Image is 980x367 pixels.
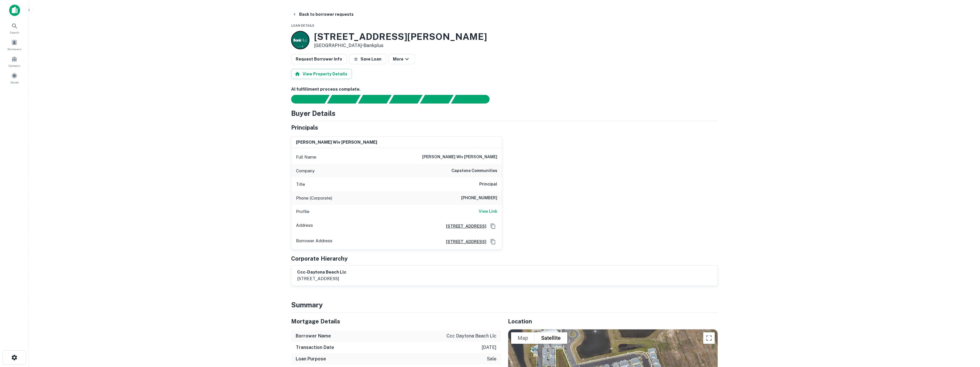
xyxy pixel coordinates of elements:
h6: Principal [479,181,497,188]
h6: capstone communities [451,167,497,174]
p: Profile [296,208,309,215]
button: Toggle fullscreen view [703,332,715,344]
h5: Mortgage Details [291,317,501,326]
span: Loan Details [291,24,314,27]
div: AI fulfillment process complete. [451,95,496,104]
p: [DATE] [482,344,496,351]
a: Contacts [2,54,27,69]
h5: Corporate Hierarchy [291,254,348,263]
iframe: Chat Widget [951,303,980,330]
a: View Link [479,208,497,215]
p: Company [296,167,315,174]
h6: View Link [479,208,497,214]
button: Show satellite imagery [535,332,567,344]
span: Contacts [9,63,20,68]
button: Show street map [511,332,535,344]
h6: [PERSON_NAME] wiv [PERSON_NAME] [296,139,377,146]
h6: ccc-daytona beach llc [297,269,346,276]
h3: [STREET_ADDRESS][PERSON_NAME] [314,31,487,42]
h4: Summary [291,300,718,310]
div: Your request is received and processing... [327,95,361,104]
p: Title [296,181,305,188]
p: sale [487,356,496,362]
a: Bankplus [363,43,383,48]
h4: Buyer Details [291,108,336,118]
span: Borrowers [7,47,21,51]
a: [STREET_ADDRESS] [441,223,486,229]
button: Copy Address [489,237,497,246]
a: Borrowers [2,37,27,52]
div: Principals found, still searching for contact information. This may take time... [420,95,453,104]
h5: Location [508,317,718,326]
span: Saved [10,80,19,85]
h6: Borrower Name [296,333,331,339]
h5: Principals [291,123,318,132]
button: Copy Address [489,222,497,231]
img: capitalize-icon.png [9,5,20,16]
h6: Loan Purpose [296,356,326,362]
a: Search [2,20,27,36]
div: Principals found, AI now looking for contact information... [389,95,422,104]
button: More [388,54,415,64]
button: Save Loan [349,54,386,64]
div: Documents found, AI parsing details... [358,95,391,104]
button: Back to borrower requests [290,9,356,19]
button: View Property Details [291,69,352,79]
button: Request Borrower Info [291,54,347,64]
p: Borrower Address [296,237,332,246]
p: Address [296,222,313,231]
p: Phone (Corporate) [296,195,332,202]
h6: [PHONE_NUMBER] [461,195,497,202]
a: [STREET_ADDRESS] [441,239,486,245]
a: Saved [2,70,27,86]
p: [STREET_ADDRESS] [297,275,346,282]
p: [GEOGRAPHIC_DATA] • [314,42,487,49]
span: Search [10,30,19,35]
p: Full Name [296,154,316,161]
h6: Transaction Date [296,344,334,351]
h6: [PERSON_NAME] wiv [PERSON_NAME] [422,154,497,161]
h6: AI fulfillment process complete. [291,86,718,93]
p: ccc daytona beach llc [447,333,496,339]
div: Sending borrower request to AI... [284,95,327,104]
